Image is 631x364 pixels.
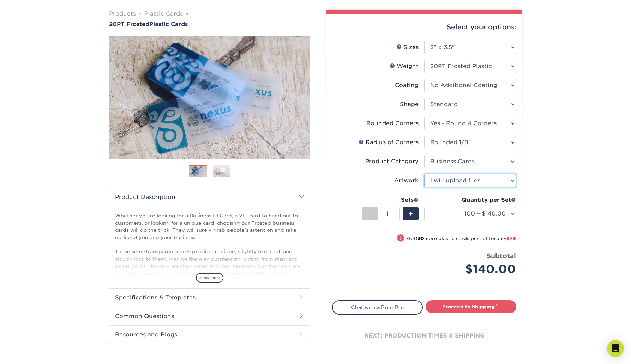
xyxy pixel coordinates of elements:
[365,157,419,166] div: Product Category
[408,208,413,219] span: +
[332,315,516,357] div: next: production times & shipping
[506,236,516,241] span: $49
[196,273,223,283] span: show more
[424,196,516,204] div: Quantity per Set
[416,236,424,241] strong: 150
[487,252,516,260] strong: Subtotal
[362,196,419,204] div: Sets
[429,261,516,278] div: $140.00
[109,307,310,325] h2: Common Questions
[426,300,516,313] a: Proceed to Shipping
[390,62,419,71] div: Weight
[213,165,230,177] img: Plastic Cards 02
[332,300,423,314] a: Chat with a Print Pro
[368,208,372,219] span: -
[109,21,310,28] h1: Plastic Cards
[109,21,149,28] span: 20PT Frosted
[189,165,207,178] img: Plastic Cards 01
[109,325,310,344] h2: Resources and Blogs
[607,340,624,357] div: Open Intercom Messenger
[395,81,419,90] div: Coating
[400,100,419,109] div: Shape
[359,138,419,147] div: Radius of Corners
[400,235,402,242] span: !
[394,176,419,185] div: Artwork
[109,10,136,17] a: Products
[396,43,419,51] div: Sizes
[407,236,516,243] small: Get more plastic cards per set for
[109,188,310,206] h2: Product Description
[366,119,419,128] div: Rounded Corners
[332,14,516,41] div: Select your options:
[109,28,310,167] img: 20PT Frosted 01
[496,236,516,241] span: only
[109,288,310,307] h2: Specifications & Templates
[109,21,310,28] a: 20PT FrostedPlastic Cards
[144,10,183,17] a: Plastic Cards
